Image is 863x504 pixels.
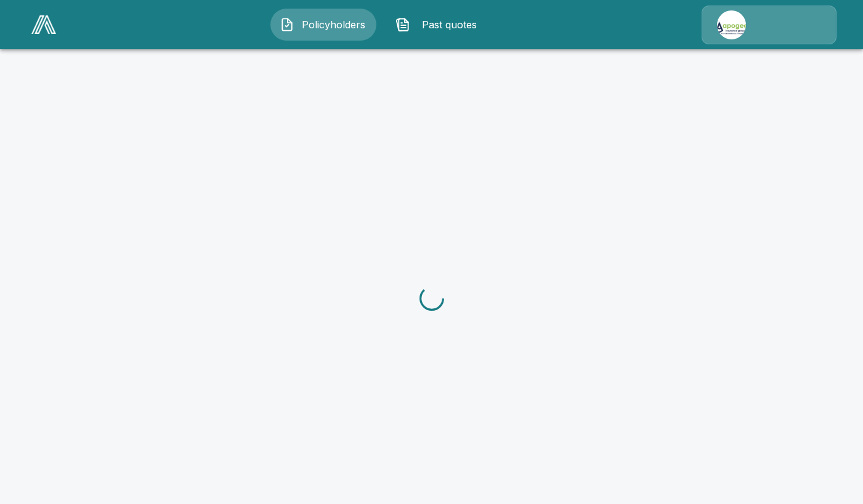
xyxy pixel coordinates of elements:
[702,6,837,44] a: Agency Icon
[270,9,376,41] button: Policyholders IconPolicyholders
[299,17,367,32] span: Policyholders
[717,10,746,39] img: Agency Icon
[415,17,483,32] span: Past quotes
[31,15,56,34] img: AA Logo
[386,9,492,41] button: Past quotes IconPast quotes
[280,17,294,32] img: Policyholders Icon
[395,17,410,32] img: Past quotes Icon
